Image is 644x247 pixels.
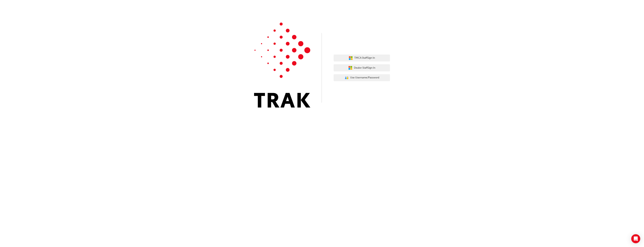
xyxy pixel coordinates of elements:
[354,56,375,60] span: TMCA Staff Sign In
[631,234,640,243] div: Open Intercom Messenger
[334,55,390,62] button: TMCA StaffSign In
[334,64,390,71] button: Dealer StaffSign In
[334,74,390,81] button: Use Username/Password
[254,23,310,108] img: Trak
[350,76,379,80] span: Use Username/Password
[354,66,375,70] span: Dealer Staff Sign In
